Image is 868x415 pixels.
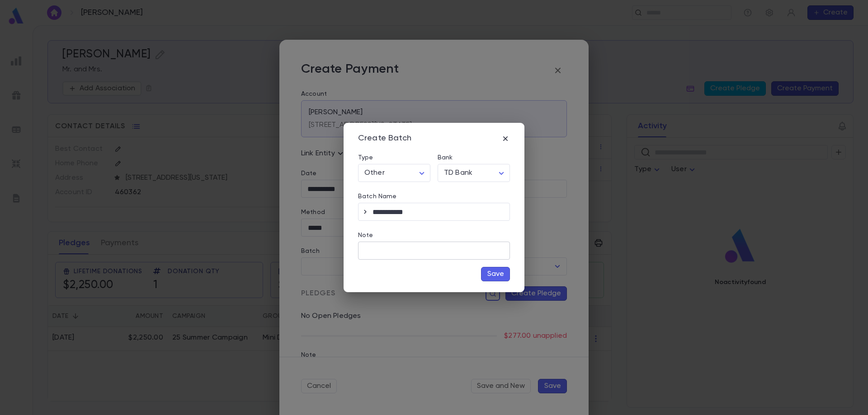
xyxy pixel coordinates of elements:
[358,154,373,161] label: Type
[358,164,430,182] div: Other
[444,169,472,177] span: TD Bank
[438,154,453,161] label: Bank
[481,267,510,281] button: Save
[358,134,411,144] div: Create Batch
[358,193,396,200] label: Batch Name
[358,232,373,239] label: Note
[364,169,385,177] span: Other
[438,164,510,182] div: TD Bank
